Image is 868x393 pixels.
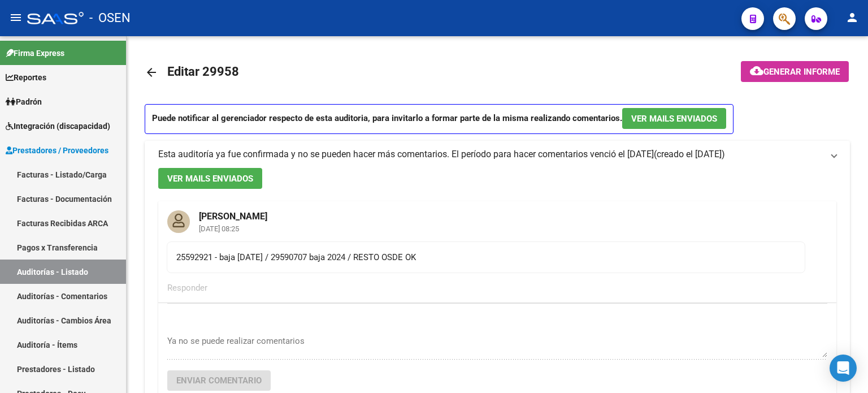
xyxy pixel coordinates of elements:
span: Ver Mails Enviados [631,114,717,124]
div: Esta auditoría ya fue confirmada y no se pueden hacer más comentarios. El período para hacer come... [158,148,654,161]
button: Enviar comentario [167,370,271,391]
span: Ver Mails Enviados [167,174,253,184]
mat-icon: person [845,11,859,24]
span: - OSEN [89,6,131,31]
mat-icon: menu [9,11,23,24]
span: Editar 29958 [167,64,239,79]
mat-icon: cloud_download [750,64,763,77]
button: Ver Mails Enviados [158,168,262,189]
span: Reportes [6,71,46,84]
span: Enviar comentario [176,375,262,386]
span: Padrón [6,96,42,108]
mat-card-title: [PERSON_NAME] [190,201,276,223]
mat-card-subtitle: [DATE] 08:25 [190,225,276,232]
span: Firma Express [6,47,64,59]
span: Generar informe [763,67,840,77]
p: Puede notificar al gerenciador respecto de esta auditoria, para invitarlo a formar parte de la mi... [145,104,734,134]
button: Ver Mails Enviados [622,108,726,129]
div: 25592921 - baja [DATE] / 29590707 baja 2024 / RESTO OSDE OK [176,251,796,264]
mat-expansion-panel-header: Esta auditoría ya fue confirmada y no se pueden hacer más comentarios. El período para hacer come... [145,141,850,168]
mat-icon: arrow_back [145,66,158,79]
span: Responder [167,283,207,293]
span: Integración (discapacidad) [6,120,110,132]
span: Prestadores / Proveedores [6,144,108,157]
div: Open Intercom Messenger [830,355,857,382]
button: Responder [167,278,207,298]
span: (creado el [DATE]) [654,148,725,161]
button: Generar informe [741,61,849,82]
